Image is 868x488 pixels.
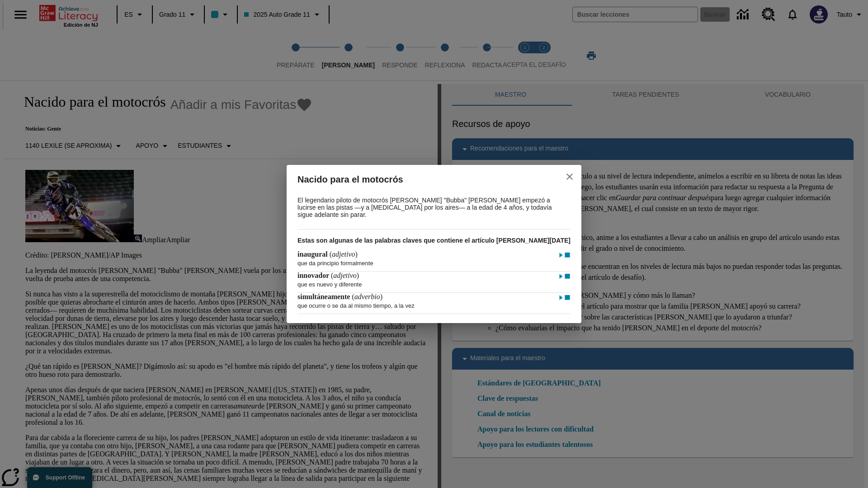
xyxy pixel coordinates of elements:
span: adverbio [354,293,380,300]
span: simultáneamente [297,293,352,300]
h4: ( ) [297,250,358,258]
span: innovador [297,272,331,279]
h3: Estas son algunas de las palabras claves que contiene el artículo [PERSON_NAME][DATE] [297,230,571,250]
p: El legendario piloto de motocrós [PERSON_NAME] "Bubba" [PERSON_NAME] empezó a lucirse en las pist... [297,197,569,218]
img: Detener - innovador [564,272,571,281]
h4: ( ) [297,272,359,280]
img: Detener - inaugural [564,251,571,260]
img: Reproducir - innovador [558,272,564,281]
p: que ocurre o se da al mismo tiempo, a la vez [297,298,569,309]
img: Reproducir - simultáneamente [558,293,564,302]
img: Reproducir - inaugural [558,251,564,260]
img: Detener - simultáneamente [564,293,571,302]
span: inaugural [297,250,330,258]
span: adjetivo [332,250,355,258]
span: adjetivo [333,272,357,279]
h2: Nacido para el motocrós [297,172,543,187]
h4: ( ) [297,293,382,301]
p: que es nuevo y diferente [297,277,569,288]
button: close [559,166,580,188]
p: que da principio formalmente [297,255,569,267]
